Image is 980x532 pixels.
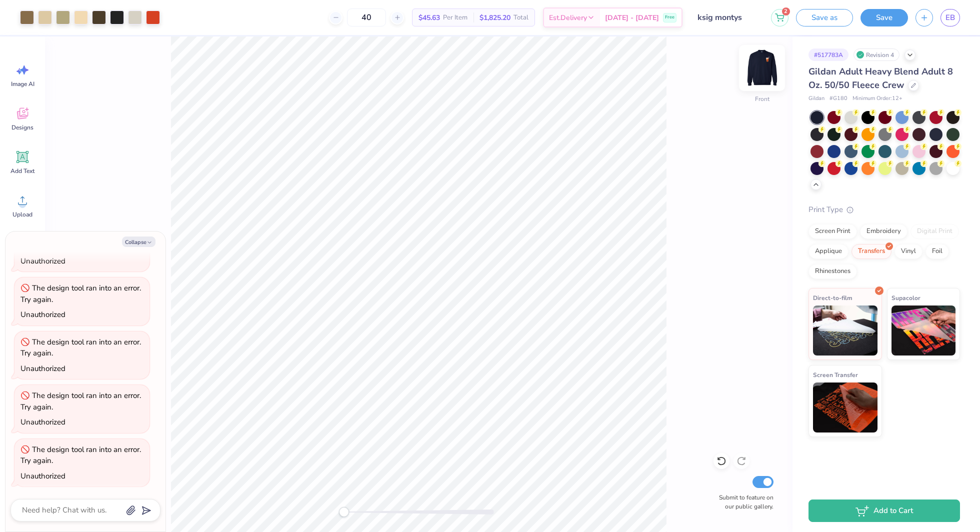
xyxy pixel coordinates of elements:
img: Screen Transfer [813,382,877,432]
span: Minimum Order: 12 + [852,94,902,103]
span: Designs [11,123,33,131]
span: Image AI [11,80,34,88]
span: Free [665,14,674,21]
span: Direct-to-film [813,292,852,303]
input: – – [347,8,386,26]
span: Add Text [10,167,34,175]
span: $45.63 [418,12,440,23]
div: Digital Print [910,224,959,239]
button: 2 [771,9,788,26]
div: Transfers [851,244,891,259]
div: Unauthorized [20,417,65,427]
div: Rhinestones [808,264,857,279]
img: Front [742,48,782,88]
a: EB [940,9,960,26]
div: Unauthorized [20,256,65,266]
span: # G180 [829,94,847,103]
span: [DATE] - [DATE] [605,12,659,23]
span: Est. Delivery [549,12,587,23]
button: Add to Cart [808,499,960,522]
div: Screen Print [808,224,857,239]
div: The design tool ran into an error. Try again. [20,337,141,358]
span: 2 [782,7,790,15]
div: Vinyl [894,244,922,259]
button: Save [860,9,908,26]
div: # 517783A [808,48,848,61]
span: Gildan Adult Heavy Blend Adult 8 Oz. 50/50 Fleece Crew [808,65,953,91]
span: Screen Transfer [813,369,858,380]
input: Untitled Design [690,7,763,27]
div: Foil [925,244,949,259]
span: Gildan [808,94,824,103]
div: Applique [808,244,848,259]
button: Collapse [122,236,155,247]
span: Per Item [443,12,467,23]
div: The design tool ran into an error. Try again. [20,283,141,304]
div: The design tool ran into an error. Try again. [20,390,141,412]
span: $1,825.20 [479,12,510,23]
button: Save as [796,9,853,26]
div: The design tool ran into an error. Try again. [20,444,141,466]
div: Unauthorized [20,363,65,373]
span: Supacolor [891,292,920,303]
div: Revision 4 [853,48,899,61]
span: Upload [12,210,32,218]
div: Embroidery [860,224,907,239]
div: Unauthorized [20,309,65,319]
span: EB [945,12,955,23]
div: Print Type [808,204,960,215]
img: Direct-to-film [813,305,877,355]
div: Unauthorized [20,471,65,481]
img: Supacolor [891,305,956,355]
div: Accessibility label [339,507,349,517]
div: Front [755,94,769,103]
label: Submit to feature on our public gallery. [713,493,773,511]
span: Total [513,12,528,23]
